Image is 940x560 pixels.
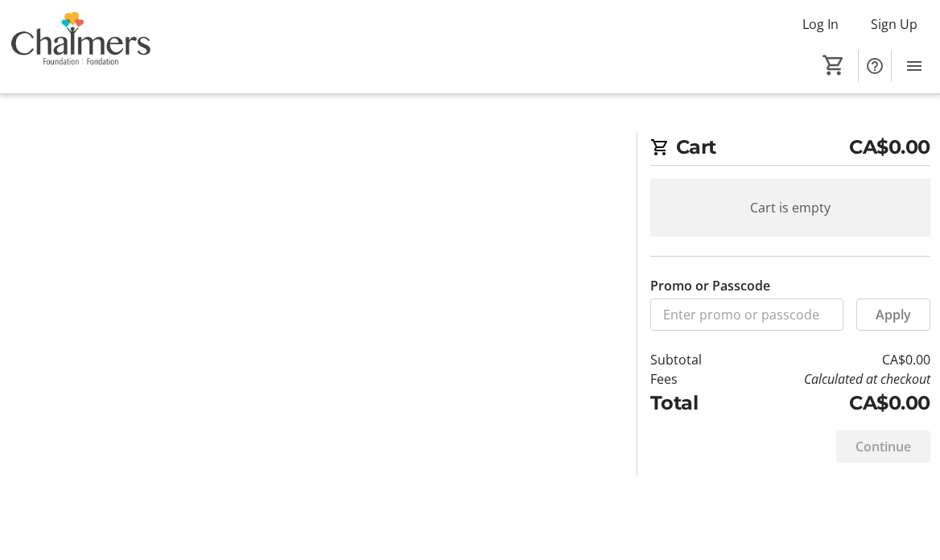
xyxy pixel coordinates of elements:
label: Promo or Passcode [650,276,770,295]
button: Log In [790,11,851,37]
td: CA$0.00 [732,389,930,418]
td: CA$0.00 [732,350,930,369]
span: Apply [876,305,911,324]
td: Subtotal [650,350,732,369]
h2: Cart [650,133,930,166]
span: CA$0.00 [849,133,930,162]
span: Sign Up [871,14,917,34]
div: Cart is empty [650,179,930,237]
button: Sign Up [858,11,930,37]
img: Chalmers Foundation's Logo [10,6,153,87]
button: Menu [898,50,930,82]
td: Total [650,389,732,418]
button: Apply [856,299,930,331]
td: Fees [650,369,732,389]
td: Calculated at checkout [732,369,930,389]
button: Cart [819,51,848,80]
span: Log In [802,14,839,34]
button: Help [859,50,891,82]
input: Enter promo or passcode [650,299,843,331]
